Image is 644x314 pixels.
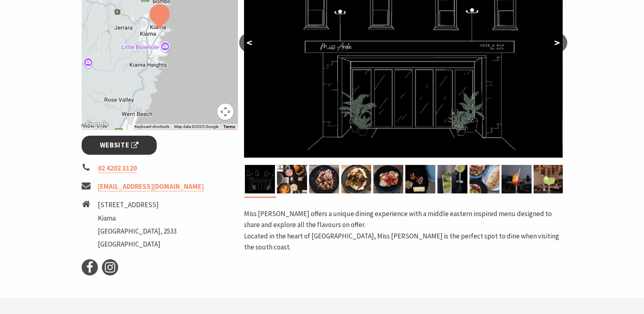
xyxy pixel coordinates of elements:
li: [STREET_ADDRESS] [98,199,177,210]
button: > [547,33,567,52]
a: Open this area in Google Maps (opens a new window) [84,119,110,130]
a: Website [82,136,157,155]
li: [GEOGRAPHIC_DATA] [98,239,177,250]
div: Located in the heart of [GEOGRAPHIC_DATA], Miss [PERSON_NAME] is the perfect spot to dine when vi... [244,231,562,253]
button: < [239,33,259,52]
div: Miss [PERSON_NAME] offers a unique dining experience with a middle eastern inspired menu designed... [244,208,562,230]
li: [GEOGRAPHIC_DATA], 2533 [98,226,177,237]
img: Google [84,119,110,130]
button: Keyboard shortcuts [134,124,169,130]
a: 02 4202 3120 [98,164,137,173]
span: Website [100,140,139,151]
span: Map data ©2025 Google [174,124,218,129]
a: [EMAIL_ADDRESS][DOMAIN_NAME] [98,182,204,191]
li: Kiama [98,213,177,224]
button: Map camera controls [217,104,233,120]
a: Terms (opens in new tab) [223,124,235,129]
